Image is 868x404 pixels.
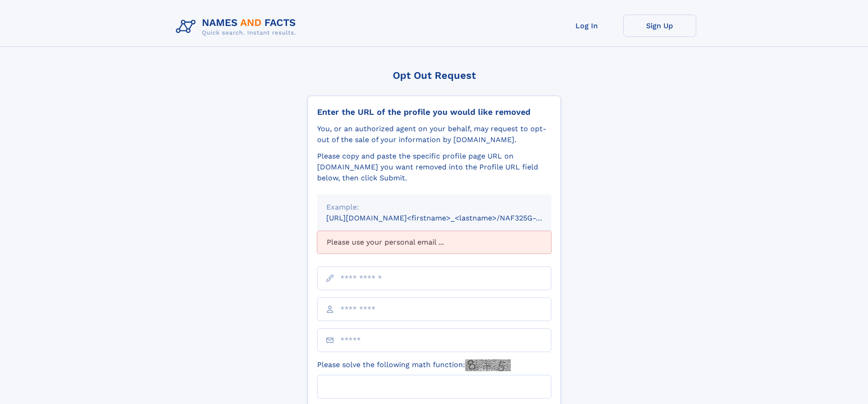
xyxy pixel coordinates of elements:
div: Please copy and paste the specific profile page URL on [DOMAIN_NAME] you want removed into the Pr... [317,151,551,184]
label: Please solve the following math function: [317,359,511,371]
div: Example: [326,202,542,213]
div: You, or an authorized agent on your behalf, may request to opt-out of the sale of your informatio... [317,123,551,145]
div: Opt Out Request [308,70,561,81]
div: Please use your personal email ... [317,231,551,254]
a: Sign Up [623,15,696,37]
img: Logo Names and Facts [172,15,303,39]
div: Enter the URL of the profile you would like removed [317,107,551,117]
small: [URL][DOMAIN_NAME]<firstname>_<lastname>/NAF325G-xxxxxxxx [326,214,569,222]
a: Log In [550,15,623,37]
